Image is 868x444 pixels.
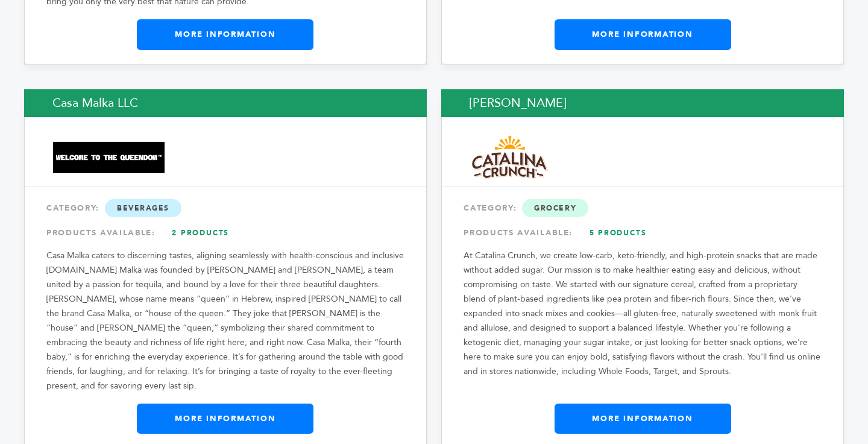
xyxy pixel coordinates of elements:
div: CATEGORY: [46,197,404,219]
a: More Information [137,19,313,49]
p: Casa Malka caters to discerning tastes, aligning seamlessly with health-conscious and inclusive [... [46,249,404,393]
a: 2 Products [159,222,243,244]
div: PRODUCTS AVAILABLE: [46,222,404,244]
span: Grocery [522,199,588,217]
div: PRODUCTS AVAILABLE: [464,222,822,244]
p: At Catalina Crunch, we create low-carb, keto-friendly, and high-protein snacks that are made with... [464,249,822,379]
img: Catalina Snacks [470,132,550,183]
div: CATEGORY: [464,197,822,219]
span: Beverages [105,199,181,217]
h2: [PERSON_NAME] [441,89,844,117]
img: Casa Malka LLC [53,142,165,174]
a: More Information [555,404,731,434]
a: More Information [555,19,731,49]
a: 5 Products [576,222,660,244]
h2: Casa Malka LLC [24,89,427,117]
a: More Information [137,404,313,434]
